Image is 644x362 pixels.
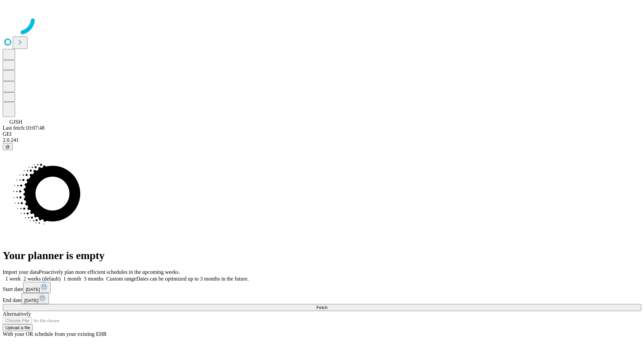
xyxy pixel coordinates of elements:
[3,131,641,137] div: GEI
[3,282,641,293] div: Start date
[3,249,641,262] h1: Your planner is empty
[3,331,107,337] span: With your OR schedule from your existing EHR
[26,287,40,292] span: [DATE]
[3,143,13,150] button: @
[23,282,51,293] button: [DATE]
[316,305,327,310] span: Fetch
[3,137,641,143] div: 2.0.241
[5,276,21,282] span: 1 week
[9,119,22,125] span: GJSH
[23,276,61,282] span: 2 weeks (default)
[5,144,10,149] span: @
[106,276,136,282] span: Custom range
[39,269,180,275] span: Proactively plan more efficient schedules in the upcoming weeks.
[3,324,33,331] button: Upload a file
[3,269,39,275] span: Import your data
[63,276,81,282] span: 1 month
[3,304,641,311] button: Fetch
[84,276,104,282] span: 3 months
[3,125,45,131] span: Last fetch: 10:07:48
[21,293,49,304] button: [DATE]
[136,276,249,282] span: Dates can be optimized up to 3 months in the future.
[24,298,38,303] span: [DATE]
[3,293,641,304] div: End date
[3,311,31,317] span: Alternatively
